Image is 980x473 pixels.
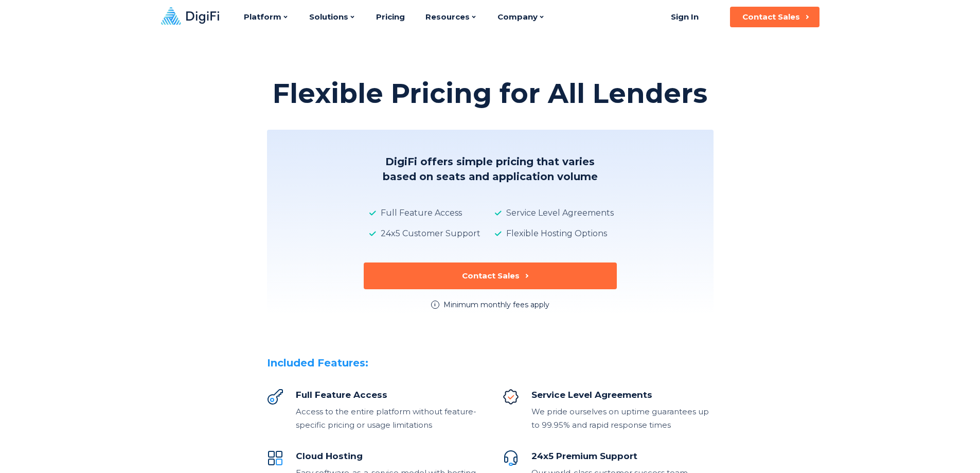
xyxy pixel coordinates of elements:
div: Flexible Hosting Options [492,227,614,240]
div: Full Feature Access [366,207,480,219]
a: Sign In [658,7,711,27]
h2: DigiFi offers simple pricing that varies based on seats and application volume [383,154,598,184]
div: Included Features: [267,356,714,371]
div: 24x5 Premium Support [531,450,714,462]
p: for All Lenders [500,78,707,109]
p: Flexible Pricing [273,78,492,109]
div: Service Level Agreements [531,389,714,401]
div: Service Level Agreements [492,207,614,219]
div: Access to the entire platform without feature-specific pricing or usage limitations [296,405,478,432]
div: Contact Sales [462,271,520,281]
button: Contact Sales [364,262,617,289]
button: Contact Sales [730,7,819,27]
div: Cloud Hosting [296,450,478,462]
div: Full Feature Access [296,389,478,401]
div: Contact Sales [742,12,800,22]
div: 24x5 Customer Support [366,227,480,240]
div: i [431,301,439,309]
div: We pride ourselves on uptime guarantees up to 99.95% and rapid response times [531,405,714,432]
div: Minimum monthly fees apply [443,300,549,310]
